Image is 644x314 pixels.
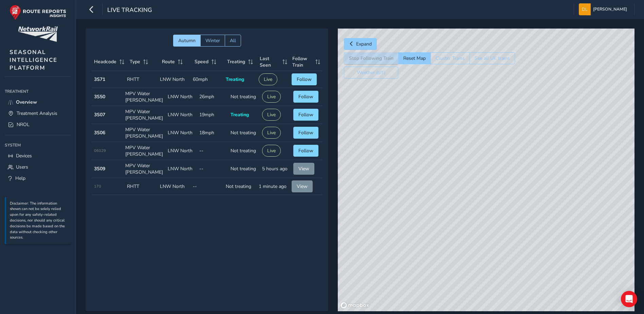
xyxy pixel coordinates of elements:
[298,147,313,154] span: Follow
[344,38,377,50] button: Expand
[5,161,71,173] a: Users
[293,145,318,157] button: Follow
[17,121,30,128] span: NROL
[225,35,241,47] button: All
[262,127,281,139] button: Live
[197,106,228,124] td: 19mph
[18,27,58,42] img: customer logo
[15,175,25,181] span: Help
[158,178,190,195] td: LNW North
[227,58,245,65] span: Treating
[123,88,165,106] td: MPV Water [PERSON_NAME]
[298,111,313,118] span: Follow
[94,148,106,153] span: 06029
[230,37,236,44] span: All
[197,160,228,178] td: --
[123,160,165,178] td: MPV Water [PERSON_NAME]
[94,111,105,118] strong: 3S07
[107,6,152,15] span: Live Tracking
[5,140,71,150] div: System
[123,124,165,142] td: MPV Water [PERSON_NAME]
[190,71,223,88] td: 60mph
[621,291,637,307] div: Open Intercom Messenger
[292,180,313,192] button: View
[579,3,591,15] img: diamond-layout
[228,160,260,178] td: Not treating
[197,142,228,160] td: --
[356,41,372,47] span: Expand
[123,142,165,160] td: MPV Water [PERSON_NAME]
[197,124,228,142] td: 18mph
[10,48,57,72] span: SEASONAL INTELLIGENCE PLATFORM
[260,55,280,68] span: Last Seen
[94,129,105,136] strong: 3S06
[125,71,158,88] td: RHTT
[17,110,57,117] span: Treatment Analysis
[195,58,208,65] span: Speed
[298,129,313,136] span: Follow
[260,160,291,178] td: 5 hours ago
[292,55,313,68] span: Follow Train
[293,109,318,121] button: Follow
[94,76,105,83] strong: 3S71
[262,145,281,157] button: Live
[297,76,312,83] span: Follow
[293,163,314,175] button: View
[398,52,430,64] button: Reset Map
[5,119,71,130] a: NROL
[125,178,158,195] td: RHTT
[262,109,281,121] button: Live
[5,150,71,161] a: Devices
[5,173,71,184] a: Help
[165,124,197,142] td: LNW North
[94,93,105,100] strong: 3S50
[470,52,515,64] button: See all UK trains
[190,178,223,195] td: --
[165,142,197,160] td: LNW North
[165,106,197,124] td: LNW North
[297,183,308,190] span: View
[344,67,398,78] button: Weather (off)
[165,88,197,106] td: LNW North
[94,58,116,65] span: Headcode
[16,153,32,159] span: Devices
[162,58,175,65] span: Route
[579,3,629,15] button: [PERSON_NAME]
[228,124,260,142] td: Not treating
[298,165,309,172] span: View
[293,127,318,139] button: Follow
[158,71,190,88] td: LNW North
[231,111,249,118] span: Treating
[197,88,228,106] td: 26mph
[165,160,197,178] td: LNW North
[5,86,71,97] div: Treatment
[5,97,71,108] a: Overview
[593,3,627,15] span: [PERSON_NAME]
[5,108,71,119] a: Treatment Analysis
[292,73,317,85] button: Follow
[10,5,66,20] img: rr logo
[94,165,105,172] strong: 3S09
[262,91,281,103] button: Live
[298,93,313,100] span: Follow
[205,37,220,44] span: Winter
[130,58,140,65] span: Type
[94,184,101,189] span: 170
[173,35,200,47] button: Autumn
[228,88,260,106] td: Not treating
[223,178,256,195] td: Not treating
[200,35,225,47] button: Winter
[10,201,68,241] p: Disclaimer: The information shown can not be solely relied upon for any safety-related decisions,...
[256,178,289,195] td: 1 minute ago
[259,73,277,85] button: Live
[293,91,318,103] button: Follow
[430,52,470,64] button: Cluster Trains
[228,142,260,160] td: Not treating
[16,164,28,170] span: Users
[226,76,244,83] span: Treating
[178,37,196,44] span: Autumn
[123,106,165,124] td: MPV Water [PERSON_NAME]
[16,99,37,105] span: Overview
